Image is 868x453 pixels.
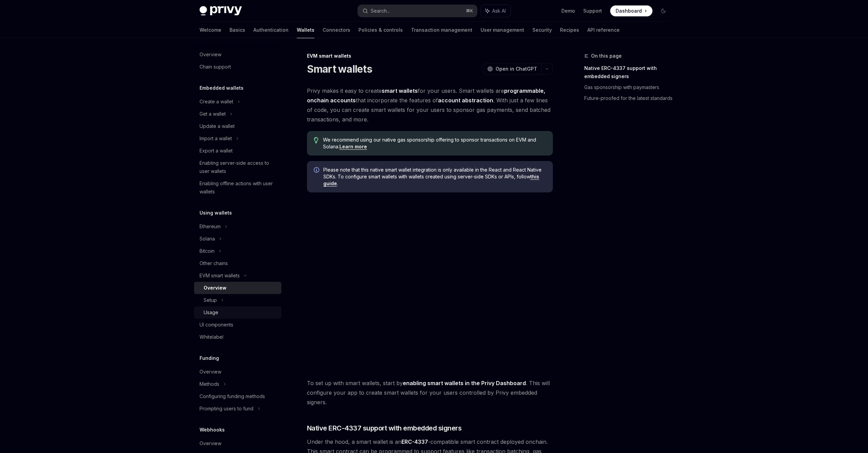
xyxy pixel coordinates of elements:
div: Whitelabel [200,333,223,341]
div: Prompting users to fund [200,405,253,413]
a: Whitelabel [194,331,281,343]
a: Learn more [339,144,367,150]
h5: Embedded wallets [200,84,244,92]
a: Chain support [194,61,281,73]
div: Enabling server-side access to user wallets [200,159,277,175]
span: On this page [591,52,622,60]
span: Native ERC-4337 support with embedded signers [307,423,462,433]
a: Native ERC-4337 support with embedded signers [584,63,674,82]
a: Wallets [297,22,314,38]
span: Please note that this native smart wallet integration is only available in the React and React Na... [323,166,546,187]
div: Chain support [200,63,231,71]
a: Support [583,8,602,14]
a: Security [532,22,552,38]
a: Connectors [323,22,350,38]
a: Overview [194,282,281,294]
div: Create a wallet [200,98,233,106]
button: Toggle dark mode [658,5,669,16]
a: Welcome [200,22,221,38]
img: Sample enable smart wallets [307,203,553,367]
a: Other chains [194,257,281,269]
a: Authentication [253,22,289,38]
a: UI components [194,319,281,331]
div: Setup [204,296,217,304]
a: Export a wallet [194,145,281,157]
h5: Funding [200,354,219,362]
span: Privy makes it easy to create for your users. Smart wallets are that incorporate the features of ... [307,86,553,124]
a: Overview [194,437,281,450]
a: Update a wallet [194,120,281,132]
div: Solana [200,235,215,243]
a: API reference [587,22,620,38]
img: dark logo [200,6,242,16]
a: Enabling offline actions with user wallets [194,177,281,198]
span: We recommend using our native gas sponsorship offering to sponsor transactions on EVM and Solana. [323,136,546,150]
div: Export a wallet [200,147,233,155]
span: Open in ChatGPT [496,65,537,72]
div: Overview [200,368,221,376]
a: Overview [194,366,281,378]
a: Transaction management [411,22,472,38]
a: Gas sponsorship with paymasters [584,82,674,93]
a: Policies & controls [358,22,403,38]
a: Recipes [560,22,579,38]
svg: Info [314,167,321,174]
div: Update a wallet [200,122,235,130]
div: Import a wallet [200,134,232,143]
a: account abstraction [438,97,493,104]
div: Methods [200,380,219,388]
div: Enabling offline actions with user wallets [200,179,277,196]
h5: Using wallets [200,209,232,217]
a: Basics [230,22,245,38]
a: Enabling server-side access to user wallets [194,157,281,177]
div: Ethereum [200,222,221,231]
div: Bitcoin [200,247,215,255]
svg: Tip [314,137,319,143]
h1: Smart wallets [307,63,372,75]
div: Configuring funding methods [200,392,265,400]
a: Future-proofed for the latest standards [584,93,674,104]
span: ⌘ K [466,8,473,14]
h5: Webhooks [200,426,225,434]
div: EVM smart wallets [307,53,553,59]
div: Overview [200,439,221,448]
div: Overview [204,284,226,292]
a: Demo [561,8,575,14]
a: Dashboard [610,5,652,16]
a: Usage [194,306,281,319]
strong: smart wallets [382,87,418,94]
div: Other chains [200,259,228,267]
div: Get a wallet [200,110,226,118]
span: To set up with smart wallets, start by . This will configure your app to create smart wallets for... [307,378,553,407]
div: Overview [200,50,221,59]
a: User management [481,22,524,38]
div: Search... [371,7,390,15]
div: UI components [200,321,233,329]
button: Ask AI [481,5,511,17]
a: Overview [194,48,281,61]
button: Search...⌘K [358,5,477,17]
a: Configuring funding methods [194,390,281,403]
div: EVM smart wallets [200,272,240,280]
span: Dashboard [616,8,642,14]
span: Ask AI [492,8,506,14]
a: ERC-4337 [401,438,428,445]
div: Usage [204,308,218,317]
button: Open in ChatGPT [483,63,541,75]
a: enabling smart wallets in the Privy Dashboard [403,380,526,387]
